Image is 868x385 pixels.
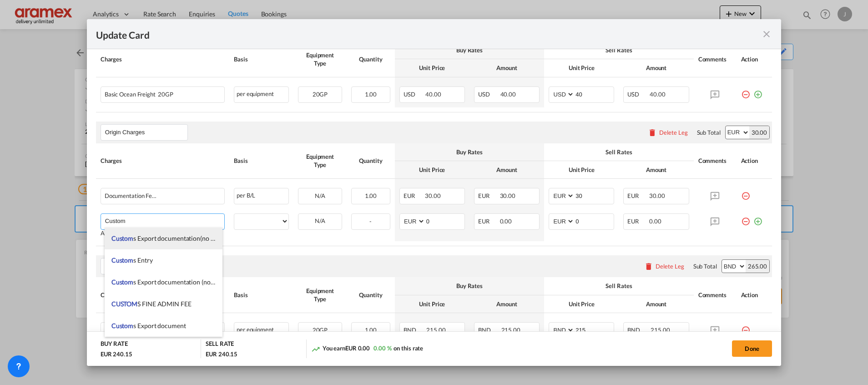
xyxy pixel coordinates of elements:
[651,326,670,334] span: 215.00
[425,91,441,98] span: 40.00
[501,326,520,334] span: 215.00
[101,55,225,63] div: Charges
[741,188,750,197] md-icon: icon-minus-circle-outline red-400-fg
[761,29,772,40] md-icon: icon-close fg-AAA8AD m-0 pointer
[234,157,289,165] div: Basis
[425,214,464,228] input: 0
[111,234,133,242] span: Custom
[697,128,721,137] div: Sub Total
[369,218,372,225] span: -
[298,152,342,169] div: Equipment Type
[544,161,619,179] th: Unit Price
[373,344,391,352] span: 0.00 %
[234,291,289,299] div: Basis
[311,344,424,354] div: You earn on this rate
[156,91,173,98] span: 20GP
[101,350,135,358] div: EUR 240.15
[96,28,761,40] div: Update Card
[693,262,717,270] div: Sub Total
[753,86,762,96] md-icon: icon-plus-circle-outline green-400-fg
[737,277,772,313] th: Action
[549,148,689,156] div: Sell Rates
[500,91,516,98] span: 40.00
[87,19,781,365] md-dialog: Update CardPort of ...
[575,214,614,228] input: 0
[111,278,322,286] span: Customs Export documentation (no costs, suggested sell) -temporary export
[395,295,469,313] th: Unit Price
[298,287,342,303] div: Equipment Type
[694,143,737,179] th: Comments
[234,55,289,63] div: Basis
[619,295,693,313] th: Amount
[315,192,325,199] span: N/A
[469,59,544,77] th: Amount
[749,126,770,139] div: 30.00
[732,340,772,357] button: Done
[105,87,192,98] div: Basic Ocean Freight
[478,326,500,334] span: BND
[111,300,192,308] span: CUSTOMS FINE ADMIN FEE
[659,129,688,136] div: Delete Leg
[105,126,187,139] input: Leg Name
[365,326,377,334] span: 1.00
[644,263,684,270] button: Delete Leg
[649,218,661,225] span: 0.00
[298,51,342,67] div: Equipment Type
[544,59,619,77] th: Unit Price
[298,214,342,228] div: N/A
[753,213,762,223] md-icon: icon-plus-circle-outline green-400-fg
[313,326,328,334] span: 20GP
[101,214,224,228] md-input-container: Custom
[549,282,689,290] div: Sell Rates
[365,91,377,98] span: 1.00
[478,218,499,225] span: EUR
[648,129,688,136] button: Delete Leg
[650,91,666,98] span: 40.00
[500,192,516,199] span: 30.00
[351,157,390,165] div: Quantity
[478,192,499,199] span: EUR
[345,344,370,352] span: EUR 0.00
[399,46,540,54] div: Buy Rates
[469,161,544,179] th: Amount
[737,41,772,77] th: Action
[404,91,424,98] span: USD
[426,326,445,334] span: 215.00
[741,322,750,331] md-icon: icon-minus-circle-outline red-400-fg
[619,161,693,179] th: Amount
[105,188,192,199] div: Documentation Fee Origin
[234,86,289,103] div: per equipment
[111,278,133,286] span: Custom
[206,350,237,358] div: EUR 240.15
[544,295,619,313] th: Unit Price
[351,55,390,63] div: Quantity
[627,326,649,334] span: BND
[469,295,544,313] th: Amount
[101,291,225,299] div: Charges
[234,188,289,204] div: per B/L
[627,218,648,225] span: EUR
[619,59,693,77] th: Amount
[741,213,750,223] md-icon: icon-minus-circle-outline red-400-fg
[101,339,128,350] div: BUY RATE
[395,161,469,179] th: Unit Price
[737,143,772,179] th: Action
[425,192,441,199] span: 30.00
[741,86,750,96] md-icon: icon-minus-circle-outline red-400-fg
[478,91,499,98] span: USD
[101,157,225,165] div: Charges
[644,262,653,271] md-icon: icon-delete
[206,339,234,350] div: SELL RATE
[111,322,186,329] span: Customs Export document
[105,214,224,228] input: Charge Name
[101,230,225,237] div: Adding a user defined charge
[575,323,614,336] input: 215
[313,91,328,98] span: 20GP
[694,277,737,313] th: Comments
[395,59,469,77] th: Unit Price
[399,148,540,156] div: Buy Rates
[575,188,614,202] input: 30
[311,344,320,354] md-icon: icon-trending-up
[627,91,648,98] span: USD
[351,291,390,299] div: Quantity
